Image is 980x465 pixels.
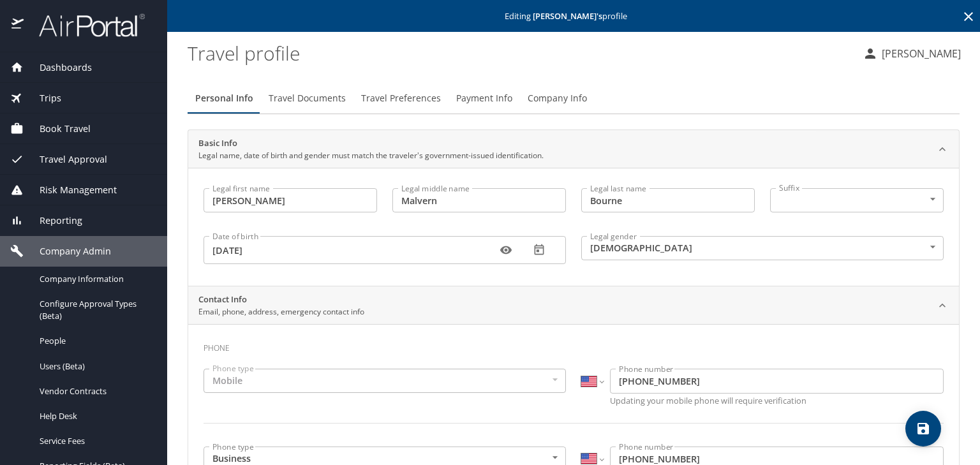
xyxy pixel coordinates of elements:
span: Payment Info [456,91,512,107]
span: Vendor Contracts [40,385,152,397]
h1: Travel profile [188,33,852,73]
span: Travel Approval [24,152,107,166]
div: [DEMOGRAPHIC_DATA] [581,236,944,260]
div: Basic InfoLegal name, date of birth and gender must match the traveler's government-issued identi... [188,168,959,286]
button: save [905,411,941,447]
span: Trips [24,91,61,105]
input: MM/DD/YYYY [212,238,492,262]
span: Personal Info [195,91,253,107]
span: People [40,335,152,347]
span: Users (Beta) [40,360,152,373]
p: Updating your mobile phone will require verification [610,397,944,405]
div: Contact InfoEmail, phone, address, emergency contact info [188,286,959,325]
span: Company Information [40,273,152,285]
span: Company Admin [24,244,111,258]
span: Company Info [528,91,587,107]
div: Basic InfoLegal name, date of birth and gender must match the traveler's government-issued identi... [188,130,959,168]
button: [PERSON_NAME] [857,42,966,65]
span: Travel Preferences [361,91,441,107]
img: icon-airportal.png [11,13,25,38]
span: Book Travel [24,122,91,136]
span: Configure Approval Types (Beta) [40,298,152,322]
p: Editing profile [171,12,976,20]
img: airportal-logo.png [25,13,145,38]
span: Service Fees [40,435,152,447]
h2: Contact Info [198,293,364,306]
p: Email, phone, address, emergency contact info [198,306,364,318]
div: ​ [770,188,944,212]
strong: [PERSON_NAME] 's [533,10,602,22]
span: Risk Management [24,183,117,197]
span: Travel Documents [269,91,346,107]
p: Legal name, date of birth and gender must match the traveler's government-issued identification. [198,150,544,161]
span: Help Desk [40,410,152,422]
h2: Basic Info [198,137,544,150]
div: Mobile [204,369,566,393]
span: Reporting [24,214,82,228]
p: [PERSON_NAME] [878,46,961,61]
div: Profile [188,83,960,114]
h3: Phone [204,334,944,356]
span: Dashboards [24,61,92,75]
